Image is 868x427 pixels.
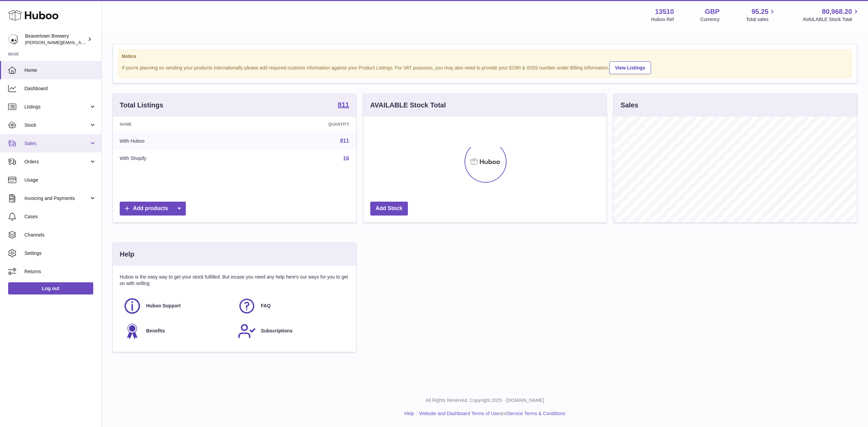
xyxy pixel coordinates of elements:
[655,7,674,16] strong: 13510
[803,7,860,23] a: 80,968.20 AVAILABLE Stock Total
[24,232,96,238] span: Channels
[340,138,349,144] a: 811
[507,411,566,416] a: Service Terms & Conditions
[113,150,244,167] td: With Shopify
[705,7,719,16] strong: GBP
[123,297,231,315] a: Huboo Support
[24,104,89,110] span: Listings
[113,132,244,150] td: With Huboo
[24,67,96,74] span: Home
[120,274,349,287] p: Huboo is the easy way to get your stock fulfilled. But incase you need any help here's our ways f...
[24,177,96,183] span: Usage
[343,156,349,161] a: 16
[244,117,356,132] th: Quantity
[405,411,414,416] a: Help
[620,101,638,110] h3: Sales
[113,117,244,132] th: Name
[24,268,96,275] span: Returns
[107,397,863,404] p: All Rights Reserved. Copyright 2025 - [DOMAIN_NAME]
[261,303,271,309] span: FAQ
[238,322,346,340] a: Subscriptions
[146,303,181,309] span: Huboo Support
[122,53,848,60] strong: Notice
[370,202,408,216] a: Add Stock
[123,322,231,340] a: Benefits
[746,16,776,23] span: Total sales
[417,410,565,417] li: and
[609,61,651,74] a: View Listings
[746,7,776,23] a: 95.25 Total sales
[25,40,172,45] span: [PERSON_NAME][EMAIL_ADDRESS][PERSON_NAME][DOMAIN_NAME]
[24,85,96,92] span: Dashboard
[751,7,768,16] span: 95.25
[24,122,89,128] span: Stock
[24,250,96,257] span: Settings
[8,34,18,44] img: Matthew.McCormack@beavertownbrewery.co.uk
[24,140,89,147] span: Sales
[8,282,93,294] a: Log out
[120,101,163,110] h3: Total Listings
[803,16,860,23] span: AVAILABLE Stock Total
[370,101,446,110] h3: AVAILABLE Stock Total
[651,16,674,23] div: Huboo Ref
[24,159,89,165] span: Orders
[338,101,349,108] strong: 811
[120,250,134,259] h3: Help
[146,328,165,334] span: Benefits
[701,16,720,23] div: Currency
[238,297,346,315] a: FAQ
[24,213,96,220] span: Cases
[122,60,848,74] div: If you're planning on sending your products internationally please add required customs informati...
[25,33,86,46] div: Beavertown Brewery
[24,195,89,202] span: Invoicing and Payments
[419,411,499,416] a: Website and Dashboard Terms of Use
[338,101,349,109] a: 811
[822,7,852,16] span: 80,968.20
[261,328,292,334] span: Subscriptions
[120,202,186,216] a: Add products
